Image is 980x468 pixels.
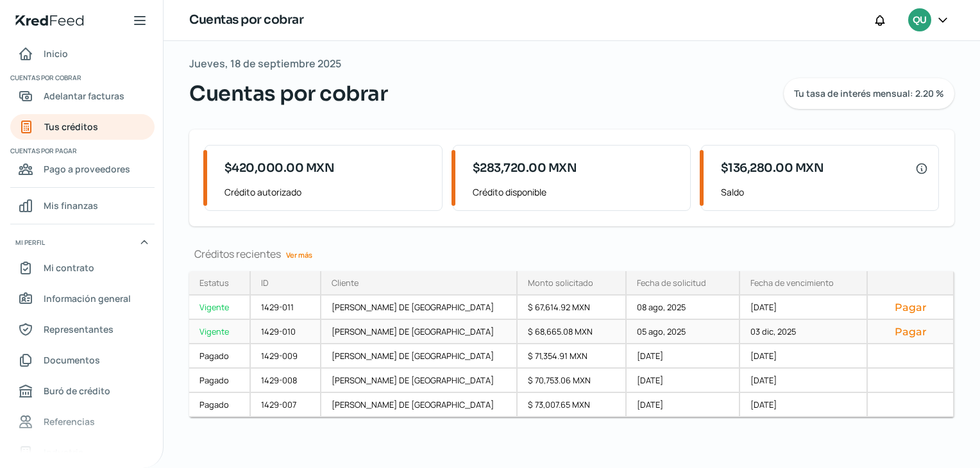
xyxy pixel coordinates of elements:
div: $ 71,354.91 MXN [518,344,627,369]
div: [PERSON_NAME] DE [GEOGRAPHIC_DATA] [321,369,518,393]
a: Pagado [189,369,251,393]
span: Cuentas por pagar [10,145,153,156]
button: Pagar [878,301,943,313]
a: Documentos [10,347,155,373]
div: [DATE] [740,393,868,417]
span: QU [913,13,926,28]
span: Adelantar facturas [44,88,124,104]
span: Jueves, 18 de septiembre 2025 [189,54,341,73]
span: Mi perfil [15,237,45,248]
span: Información general [44,290,131,306]
div: [PERSON_NAME] DE [GEOGRAPHIC_DATA] [321,320,518,344]
a: Representantes [10,317,155,342]
span: Industria [44,444,83,460]
span: $136,280.00 MXN [721,160,824,177]
div: 1429-011 [251,296,321,320]
div: 03 dic, 2025 [740,320,868,344]
div: ID [261,277,269,288]
h1: Cuentas por cobrar [189,11,303,29]
div: Estatus [199,277,229,288]
div: [DATE] [740,369,868,393]
div: [DATE] [740,296,868,320]
a: Buró de crédito [10,378,155,404]
div: 1429-007 [251,393,321,417]
div: Fecha de solicitud [637,277,706,288]
span: Cuentas por cobrar [10,72,153,83]
a: Mi contrato [10,255,155,281]
span: Tu tasa de interés mensual: 2.20 % [794,89,944,98]
span: Cuentas por cobrar [189,78,387,109]
a: Ver más [281,245,317,265]
div: $ 70,753.06 MXN [518,369,627,393]
a: Mis finanzas [10,193,155,219]
a: Inicio [10,41,155,67]
div: [DATE] [627,393,740,417]
span: Mis finanzas [44,197,98,213]
div: [DATE] [627,369,740,393]
span: Crédito disponible [473,184,680,200]
span: Mi contrato [44,260,94,276]
span: $420,000.00 MXN [224,160,335,177]
span: Pago a proveedores [44,161,130,177]
span: Buró de crédito [44,383,110,399]
a: Vigente [189,320,251,344]
div: [DATE] [740,344,868,369]
div: [PERSON_NAME] DE [GEOGRAPHIC_DATA] [321,296,518,320]
div: 1429-010 [251,320,321,344]
div: [PERSON_NAME] DE [GEOGRAPHIC_DATA] [321,344,518,369]
span: Crédito autorizado [224,184,432,200]
div: $ 67,614.92 MXN [518,296,627,320]
div: $ 68,665.08 MXN [518,320,627,344]
div: 05 ago, 2025 [627,320,740,344]
div: [DATE] [627,344,740,369]
span: Documentos [44,352,100,368]
span: Tus créditos [44,119,98,135]
div: Monto solicitado [528,277,593,288]
span: Saldo [721,184,928,200]
div: 1429-008 [251,369,321,393]
a: Referencias [10,409,155,435]
a: Vigente [189,296,251,320]
a: Industria [10,440,155,465]
a: Información general [10,286,155,312]
div: Fecha de vencimiento [750,277,834,288]
span: Referencias [44,414,95,430]
div: 1429-009 [251,344,321,369]
a: Adelantar facturas [10,83,155,109]
span: $283,720.00 MXN [473,160,577,177]
div: Cliente [332,277,359,288]
a: Pagado [189,344,251,369]
div: 08 ago, 2025 [627,296,740,320]
span: Representantes [44,321,114,337]
button: Pagar [878,325,943,338]
div: [PERSON_NAME] DE [GEOGRAPHIC_DATA] [321,393,518,417]
div: Créditos recientes [189,247,954,261]
div: $ 73,007.65 MXN [518,393,627,417]
a: Pago a proveedores [10,156,155,182]
span: Inicio [44,46,68,62]
a: Tus créditos [10,114,155,140]
a: Pagado [189,393,251,417]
